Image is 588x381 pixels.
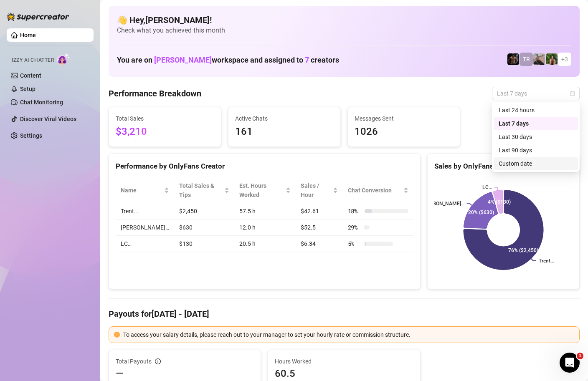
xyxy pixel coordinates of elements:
[497,87,575,100] span: Last 7 days
[234,220,296,236] td: 12.0 h
[20,99,63,106] a: Chat Monitoring
[422,201,464,207] text: [PERSON_NAME]…
[494,144,578,157] div: Last 90 days
[234,203,296,220] td: 57.5 h
[239,181,284,199] div: Est. Hours Worked
[499,132,573,141] div: Last 30 days
[114,332,120,338] span: exclamation-circle
[348,207,361,216] span: 18 %
[179,181,223,199] span: Total Sales & Tips
[434,161,573,172] div: Sales by OnlyFans Creator
[116,203,174,220] td: Trent…
[560,353,580,373] iframe: Intercom live chat
[305,56,309,64] span: 7
[296,236,342,252] td: $6.34
[57,53,70,65] img: AI Chatter
[533,53,545,65] img: LC
[561,55,568,64] span: + 3
[116,114,214,123] span: Total Sales
[494,157,578,170] div: Custom date
[116,178,174,203] th: Name
[20,72,41,79] a: Content
[20,132,42,139] a: Settings
[116,220,174,236] td: [PERSON_NAME]…
[296,203,342,220] td: $42.61
[174,203,234,220] td: $2,450
[235,124,334,140] span: 161
[348,186,402,195] span: Chat Conversion
[494,117,578,130] div: Last 7 days
[499,119,573,128] div: Last 7 days
[499,106,573,115] div: Last 24 hours
[116,161,413,172] div: Performance by OnlyFans Creator
[499,146,573,155] div: Last 90 days
[123,330,574,339] div: To access your salary details, please reach out to your manager to set your hourly rate or commis...
[499,159,573,168] div: Custom date
[20,32,36,38] a: Home
[494,130,578,144] div: Last 30 days
[343,178,413,203] th: Chat Conversion
[174,178,234,203] th: Total Sales & Tips
[20,116,76,122] a: Discover Viral Videos
[116,124,214,140] span: $3,210
[7,13,69,21] img: logo-BBDzfeDw.svg
[546,53,558,65] img: Nathaniel
[275,357,413,366] span: Hours Worked
[154,56,212,64] span: [PERSON_NAME]
[539,258,554,264] text: Trent…
[117,14,571,26] h4: 👋 Hey, [PERSON_NAME] !
[577,353,583,359] span: 1
[109,308,580,320] h4: Payouts for [DATE] - [DATE]
[296,178,342,203] th: Sales / Hour
[523,55,530,64] span: TR
[494,103,578,117] div: Last 24 hours
[570,91,575,96] span: calendar
[296,220,342,236] td: $52.5
[117,56,339,65] h1: You are on workspace and assigned to creators
[20,86,35,92] a: Setup
[121,186,162,195] span: Name
[355,124,453,140] span: 1026
[155,358,161,364] span: info-circle
[174,236,234,252] td: $130
[482,185,492,191] text: LC…
[275,367,413,380] span: 60.5
[235,114,334,123] span: Active Chats
[116,367,124,380] span: —
[12,56,54,64] span: Izzy AI Chatter
[109,88,201,99] h4: Performance Breakdown
[116,357,152,366] span: Total Payouts
[117,26,571,35] span: Check what you achieved this month
[174,220,234,236] td: $630
[234,236,296,252] td: 20.5 h
[507,53,519,65] img: Trent
[348,223,361,232] span: 29 %
[348,239,361,248] span: 5 %
[355,114,453,123] span: Messages Sent
[116,236,174,252] td: LC…
[301,181,331,199] span: Sales / Hour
